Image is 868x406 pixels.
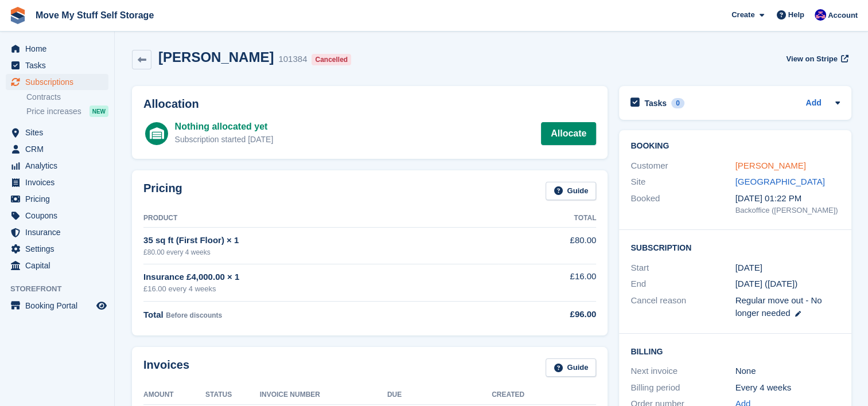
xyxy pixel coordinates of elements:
a: Guide [546,358,596,377]
a: menu [6,141,108,157]
a: Guide [546,182,596,201]
a: menu [6,158,108,174]
th: Invoice Number [260,386,387,404]
a: Add [805,97,821,110]
a: Price increases NEW [26,105,108,118]
span: CRM [25,141,94,157]
h2: Tasks [644,98,667,108]
span: [DATE] ([DATE]) [735,279,797,288]
div: Start [630,261,735,275]
a: menu [6,241,108,257]
div: 101384 [278,53,307,66]
span: Sites [25,124,94,140]
div: End [630,278,735,291]
div: NEW [89,106,108,117]
h2: Allocation [143,97,596,111]
span: Price increases [26,106,81,117]
div: [DATE] 01:22 PM [735,192,839,205]
span: Home [25,41,94,57]
img: stora-icon-8386f47178a22dfd0bd8f6a31ec36ba5ce8667c1dd55bd0f319d3a0aa187defe.svg [9,7,26,24]
span: Booking Portal [25,298,94,314]
div: Every 4 weeks [735,381,839,395]
div: Subscription started [DATE] [175,134,274,146]
div: Nothing allocated yet [175,120,274,134]
th: Created [492,386,596,404]
time: 2025-08-16 00:00:00 UTC [735,261,762,275]
span: Subscriptions [25,74,94,90]
span: Tasks [25,57,94,73]
h2: Pricing [143,182,182,201]
span: Pricing [25,191,94,207]
div: 35 sq ft (First Floor) × 1 [143,234,499,247]
div: £16.00 every 4 weeks [143,283,499,295]
div: Customer [630,159,735,173]
div: 0 [671,98,684,108]
th: Product [143,209,499,228]
div: Next invoice [630,365,735,378]
a: Contracts [26,92,108,103]
a: menu [6,57,108,73]
span: Settings [25,241,94,257]
img: Jade Whetnall [815,9,826,21]
div: Cancel reason [630,294,735,320]
div: Backoffice ([PERSON_NAME]) [735,205,839,216]
span: View on Stripe [786,53,837,65]
div: None [735,365,839,378]
td: £80.00 [499,228,596,264]
a: menu [6,298,108,314]
td: £16.00 [499,264,596,301]
a: menu [6,41,108,57]
span: Help [788,9,804,21]
a: Preview store [95,299,108,313]
div: Site [630,175,735,189]
th: Total [499,209,596,228]
span: Account [828,10,858,21]
div: Insurance £4,000.00 × 1 [143,271,499,284]
span: Create [731,9,754,21]
div: £80.00 every 4 weeks [143,247,499,257]
div: Cancelled [312,54,351,65]
span: Insurance [25,224,94,240]
th: Amount [143,386,205,404]
a: menu [6,124,108,140]
span: Capital [25,257,94,274]
span: Regular move out - No longer needed [735,295,822,318]
div: Billing period [630,381,735,395]
h2: Subscription [630,241,839,253]
a: menu [6,174,108,190]
a: Allocate [541,122,596,145]
div: £96.00 [499,308,596,321]
h2: Booking [630,142,839,151]
th: Status [205,386,260,404]
a: [PERSON_NAME] [735,161,805,170]
a: View on Stripe [781,49,851,68]
a: [GEOGRAPHIC_DATA] [735,177,824,186]
a: menu [6,257,108,274]
a: Move My Stuff Self Storage [31,6,158,25]
h2: Invoices [143,358,189,377]
th: Due [387,386,492,404]
span: Before discounts [166,311,222,319]
a: menu [6,191,108,207]
span: Storefront [10,283,114,295]
a: menu [6,74,108,90]
a: menu [6,208,108,224]
div: Booked [630,192,735,216]
span: Analytics [25,158,94,174]
h2: [PERSON_NAME] [158,49,274,65]
span: Coupons [25,208,94,224]
h2: Billing [630,345,839,357]
a: menu [6,224,108,240]
span: Total [143,310,164,319]
span: Invoices [25,174,94,190]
